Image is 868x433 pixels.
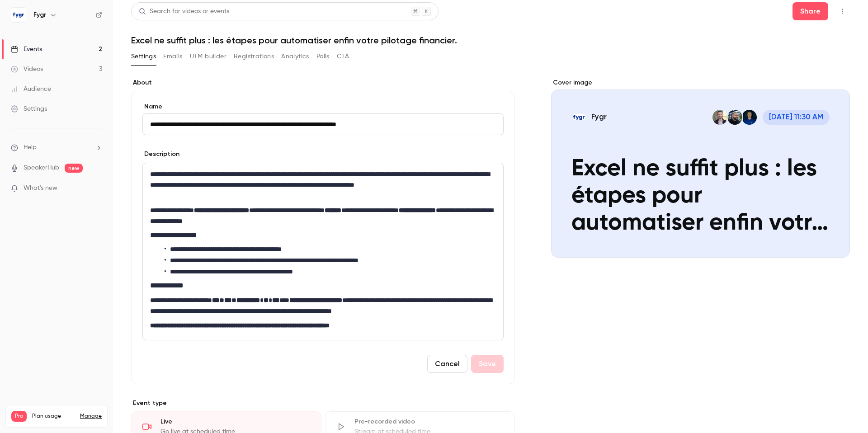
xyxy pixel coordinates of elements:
label: Cover image [551,78,850,87]
div: Settings [11,104,47,113]
div: Search for videos or events [139,7,229,16]
div: editor [143,163,503,340]
div: Live [160,417,310,426]
button: Share [793,2,828,20]
span: new [65,164,83,173]
img: Fygr [11,8,26,22]
span: Plan usage [32,413,75,420]
section: Cover image [551,78,850,258]
label: Name [142,102,504,111]
span: What's new [24,184,57,193]
button: Cancel [427,355,467,373]
div: Videos [11,65,43,74]
label: Description [142,150,179,159]
button: Analytics [281,49,309,64]
div: Pre-recorded video [354,417,504,426]
button: CTA [337,49,349,64]
div: Events [11,45,42,54]
button: Registrations [234,49,274,64]
span: Help [24,143,37,152]
button: Emails [163,49,182,64]
button: Polls [316,49,330,64]
a: Manage [80,413,102,420]
p: Event type [131,399,515,408]
label: About [131,78,515,87]
button: Settings [131,49,156,64]
iframe: Noticeable Trigger [91,184,102,193]
li: help-dropdown-opener [11,143,102,152]
button: UTM builder [190,49,226,64]
section: description [142,163,504,340]
div: Audience [11,85,51,94]
h1: Excel ne suffit plus : les étapes pour automatiser enfin votre pilotage financier. [131,35,850,46]
span: Pro [11,411,27,422]
a: SpeakerHub [24,163,59,173]
h6: Fygr [33,10,46,19]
